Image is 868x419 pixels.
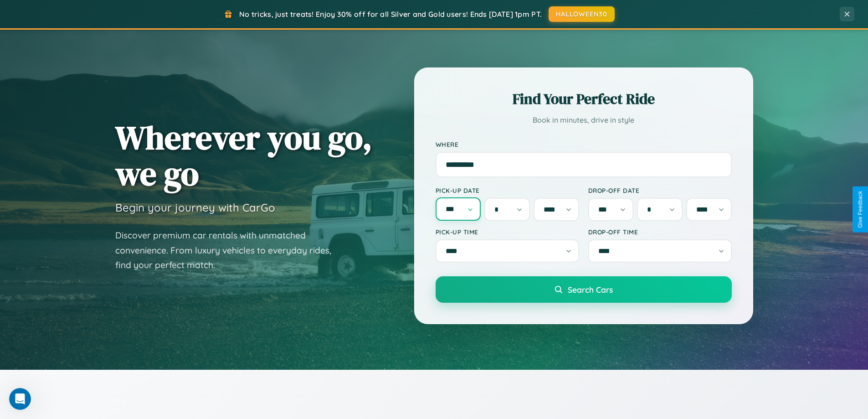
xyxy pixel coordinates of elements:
span: No tricks, just treats! Enjoy 30% off for all Silver and Gold users! Ends [DATE] 1pm PT. [239,10,542,19]
iframe: Intercom live chat [9,388,31,410]
label: Drop-off Date [588,186,732,194]
label: Pick-up Date [436,186,579,194]
label: Where [436,140,732,148]
p: Discover premium car rentals with unmatched convenience. From luxury vehicles to everyday rides, ... [115,228,343,273]
h3: Begin your journey with CarGo [115,201,275,214]
button: Search Cars [436,276,732,303]
span: Search Cars [568,285,613,295]
p: Book in minutes, drive in style [436,114,732,127]
label: Pick-up Time [436,228,579,236]
h1: Wherever you go, we go [115,119,372,191]
h2: Find Your Perfect Ride [436,89,732,109]
label: Drop-off Time [588,228,732,236]
button: HALLOWEEN30 [549,6,615,22]
div: Give Feedback [857,191,863,228]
